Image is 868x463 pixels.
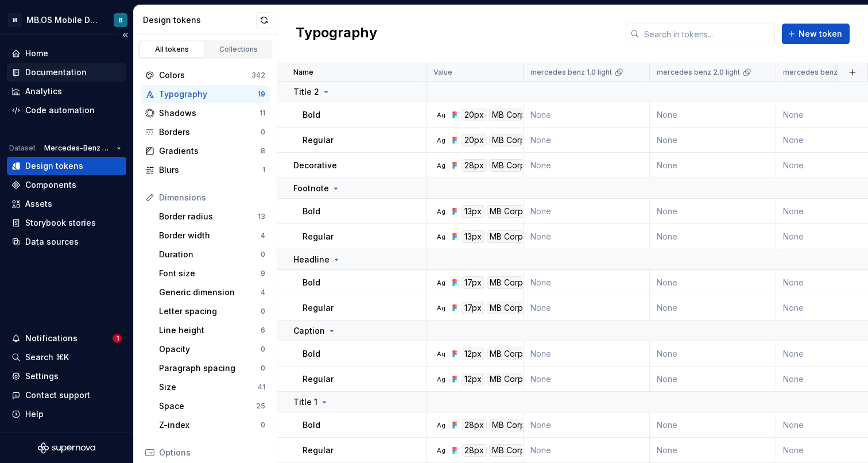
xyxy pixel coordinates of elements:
[436,207,445,216] div: Ag
[303,134,334,146] p: Regular
[25,389,90,401] div: Contact support
[650,412,776,438] td: None
[293,160,337,171] p: Decorative
[489,444,580,457] div: MB Corpo S Title WEB
[436,375,445,384] div: Ag
[524,270,650,295] td: None
[489,159,603,172] div: MB Corpo A Title Cond WEB
[9,144,36,153] div: Dataset
[261,128,265,137] div: 0
[303,348,320,360] p: Bold
[159,211,258,222] div: Border radius
[159,126,261,138] div: Borders
[141,104,270,122] a: Shadows11
[487,230,578,243] div: MB Corpo S Text WEB
[159,249,261,260] div: Duration
[154,245,270,264] a: Duration0
[436,232,445,241] div: Ag
[25,105,95,116] div: Code automation
[159,344,261,355] div: Opacity
[462,230,485,243] div: 13px
[650,102,776,128] td: None
[159,88,258,100] div: Typography
[159,381,258,393] div: Size
[7,386,126,404] button: Contact support
[436,303,445,312] div: Ag
[7,63,126,82] a: Documentation
[159,287,261,298] div: Generic dimension
[261,250,265,259] div: 0
[38,442,95,454] svg: Supernova Logo
[159,419,261,431] div: Z-index
[462,205,485,218] div: 13px
[154,283,270,302] a: Generic dimension4
[159,145,261,157] div: Gradients
[524,295,650,321] td: None
[141,142,270,160] a: Gradients8
[650,438,776,463] td: None
[154,302,270,321] a: Letter spacing0
[462,419,487,431] div: 28px
[261,269,265,278] div: 9
[436,161,445,170] div: Ag
[44,144,112,153] span: Mercedes-Benz 2.0
[25,179,76,191] div: Components
[39,140,126,156] button: Mercedes-Benz 2.0
[154,207,270,226] a: Border radius13
[436,349,445,358] div: Ag
[462,302,485,314] div: 17px
[650,224,776,249] td: None
[487,205,578,218] div: MB Corpo S Text WEB
[293,396,317,408] p: Title 1
[261,146,265,156] div: 8
[650,366,776,392] td: None
[7,233,126,251] a: Data sources
[640,24,775,44] input: Search in tokens...
[141,66,270,84] a: Colors342
[159,268,261,279] div: Font size
[261,307,265,316] div: 0
[524,102,650,128] td: None
[303,302,334,314] p: Regular
[524,412,650,438] td: None
[251,71,265,80] div: 342
[303,109,320,121] p: Bold
[436,446,445,455] div: Ag
[119,16,123,25] div: B
[113,334,122,343] span: 1
[462,109,487,121] div: 20px
[143,14,256,26] div: Design tokens
[487,302,578,314] div: MB Corpo S Title WEB
[159,230,261,241] div: Border width
[258,212,265,221] div: 13
[25,160,83,172] div: Design tokens
[489,109,580,121] div: MB Corpo S Title WEB
[7,44,126,63] a: Home
[530,68,612,77] p: mercedes benz 1.0 light
[303,445,334,456] p: Regular
[25,198,52,210] div: Assets
[7,214,126,232] a: Storybook stories
[436,136,445,145] div: Ag
[154,378,270,396] a: Size41
[262,165,265,175] div: 1
[487,348,578,360] div: MB Corpo S Text WEB
[159,70,251,81] div: Colors
[524,366,650,392] td: None
[524,341,650,366] td: None
[799,28,842,40] span: New token
[296,24,377,44] h2: Typography
[7,367,126,385] a: Settings
[261,345,265,354] div: 0
[154,226,270,245] a: Border width4
[293,254,330,265] p: Headline
[7,405,126,423] button: Help
[650,270,776,295] td: None
[154,359,270,377] a: Paragraph spacing0
[650,153,776,178] td: None
[524,199,650,224] td: None
[782,24,850,44] button: New token
[144,45,201,54] div: All tokens
[258,383,265,392] div: 41
[154,264,270,283] a: Font size9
